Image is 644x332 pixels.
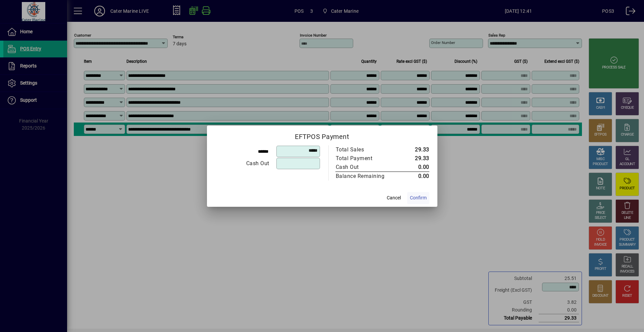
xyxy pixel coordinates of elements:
td: Total Payment [335,154,399,163]
button: Cancel [383,192,405,204]
div: Cash Out [336,163,392,171]
button: Confirm [407,192,429,204]
td: 0.00 [399,163,429,172]
td: 0.00 [399,172,429,181]
span: Confirm [410,194,427,201]
td: 29.33 [399,154,429,163]
div: Cash Out [215,159,269,168]
h2: EFTPOS Payment [207,126,437,145]
div: Balance Remaining [336,172,392,180]
span: Cancel [387,194,401,201]
td: 29.33 [399,145,429,154]
td: Total Sales [335,145,399,154]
